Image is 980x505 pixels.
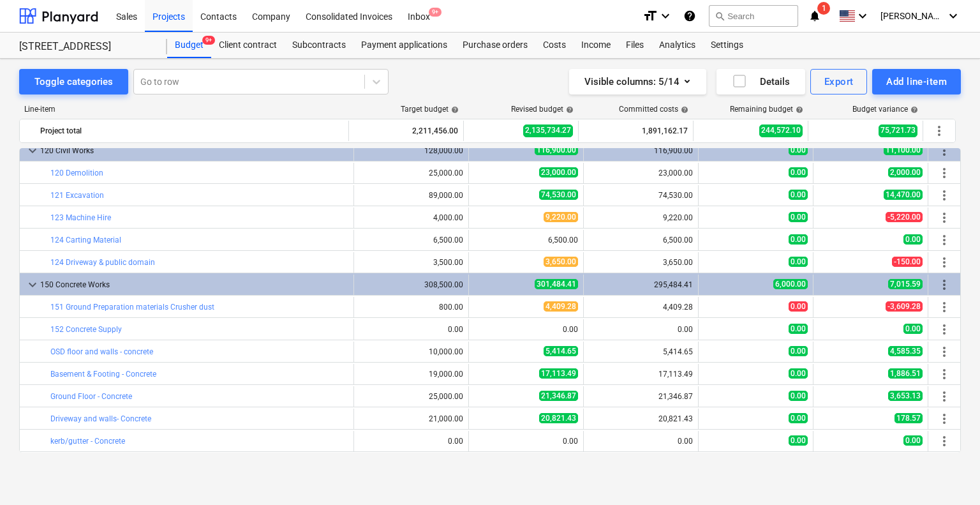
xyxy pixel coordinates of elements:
div: Project total [40,121,343,141]
button: Search [709,5,798,27]
span: [PERSON_NAME] [880,11,944,21]
div: Export [824,73,854,90]
button: Export [810,69,868,94]
a: Settings [703,33,751,58]
a: Purchase orders [455,33,535,58]
i: notifications [808,8,821,24]
i: keyboard_arrow_down [855,8,870,24]
span: 1 [817,2,830,15]
span: help [908,106,918,114]
button: Toggle categories [19,69,128,94]
div: Committed costs [619,105,688,114]
div: Visible columns : 5/14 [584,73,691,90]
i: format_size [642,8,658,24]
a: Income [574,33,618,58]
span: 9+ [429,8,442,17]
span: help [793,106,803,114]
div: Line-item [19,105,350,114]
div: Remaining budget [730,105,803,114]
span: 9+ [202,36,215,45]
span: help [563,106,574,114]
span: help [449,106,459,114]
a: Files [618,33,651,58]
iframe: Chat Widget [916,444,980,505]
div: Toggle categories [34,73,113,90]
a: Payment applications [353,33,455,58]
a: Costs [535,33,574,58]
div: Budget [167,33,211,58]
span: 244,572.10 [759,124,803,137]
a: Budget9+ [167,33,211,58]
span: 2,135,734.27 [523,124,573,137]
div: Budget variance [852,105,918,114]
button: Add line-item [872,69,961,94]
span: search [715,11,725,21]
span: More actions [932,123,947,139]
i: Knowledge base [683,8,696,24]
button: Visible columns:5/14 [569,69,706,94]
i: keyboard_arrow_down [946,8,961,24]
a: Subcontracts [285,33,353,58]
div: Revised budget [511,105,574,114]
div: Target budget [401,105,459,114]
div: 2,211,456.00 [354,121,458,141]
div: 1,891,162.17 [584,121,688,141]
div: [STREET_ADDRESS] [19,40,152,54]
div: Add line-item [886,73,947,90]
a: Analytics [651,33,703,58]
span: help [678,106,688,114]
button: Details [716,69,805,94]
a: Client contract [211,33,285,58]
i: keyboard_arrow_down [658,8,673,24]
span: 75,721.73 [879,124,917,137]
div: Details [732,73,790,90]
